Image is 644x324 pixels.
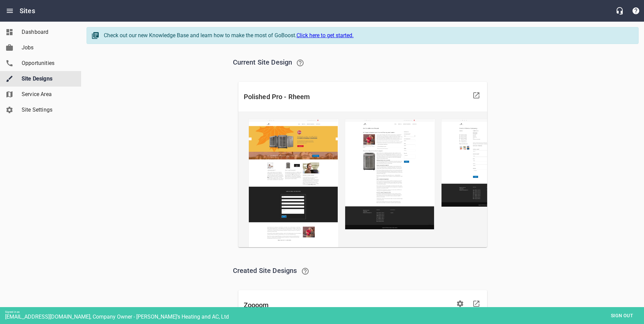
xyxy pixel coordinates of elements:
[345,119,435,230] img: polished-pro-rheem-ac-repair.png
[22,75,73,83] span: Site Designs
[292,55,308,71] a: Learn about our recommended Site updates
[2,3,18,19] button: Open drawer
[468,296,484,312] a: Visit Site
[5,314,644,320] div: [EMAIL_ADDRESS][DOMAIN_NAME], Company Owner - [PERSON_NAME]’s Heating and AC, Ltd
[612,3,628,19] button: Live Chat
[22,90,73,98] span: Service Area
[22,59,73,67] span: Opportunities
[104,31,631,40] div: Check out our new Knowledge Base and learn how to make the most of GoBoost.
[296,32,354,39] a: Click here to get started.
[605,309,639,322] button: Sign out
[233,263,493,279] h6: Created Site Designs
[628,3,644,19] button: Support Portal
[468,87,484,103] a: Visit Site
[22,106,73,114] span: Site Settings
[244,300,452,310] h6: Zoooom
[233,55,493,71] h6: Current Site Design
[452,296,468,312] button: Edit Site Settings
[5,310,644,314] div: Signed in as
[244,91,468,102] h6: Polished Pro - Rheem
[22,28,73,36] span: Dashboard
[441,119,531,207] img: polished-pro-rheem-contact-us.png
[20,5,35,16] h6: Sites
[22,44,73,52] span: Jobs
[608,311,636,320] span: Sign out
[248,119,339,287] img: polished-pro-rheem.png
[297,263,313,279] a: Learn about switching Site Designs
